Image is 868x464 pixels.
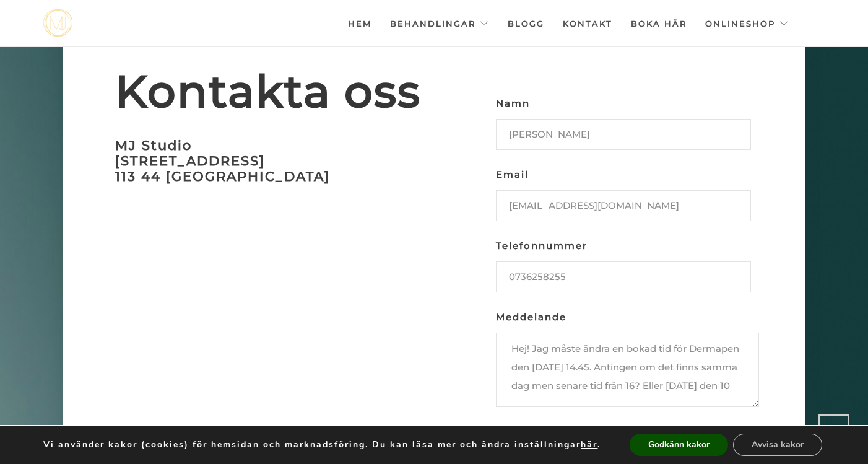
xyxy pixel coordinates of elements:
p: Vi använder kakor (cookies) för hemsidan och marknadsföring. Du kan läsa mer och ändra inställnin... [43,439,601,450]
button: här [581,439,597,450]
input: Telefonnummer [496,261,751,292]
span: Kontakta oss [115,69,434,113]
button: Godkänn kakor [630,434,728,456]
label: Email [496,165,751,234]
input: Email [496,190,751,221]
h3: MJ Studio [STREET_ADDRESS] 113 44 [GEOGRAPHIC_DATA] [115,138,434,184]
a: Kontakt [563,2,612,45]
textarea: Meddelande [496,333,759,407]
label: Telefonnummer [496,237,751,305]
label: Meddelande [496,308,759,419]
a: Onlineshop [705,2,789,45]
a: Behandlingar [390,2,489,45]
form: Kontaktformulär [496,94,815,460]
img: mjstudio [43,9,72,37]
a: Boka här [631,2,687,45]
label: Namn [496,94,751,162]
input: Namn [496,119,751,150]
a: Hem [348,2,371,45]
a: mjstudio mjstudio mjstudio [43,9,72,37]
button: Avvisa kakor [733,434,822,456]
a: Blogg [508,2,544,45]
